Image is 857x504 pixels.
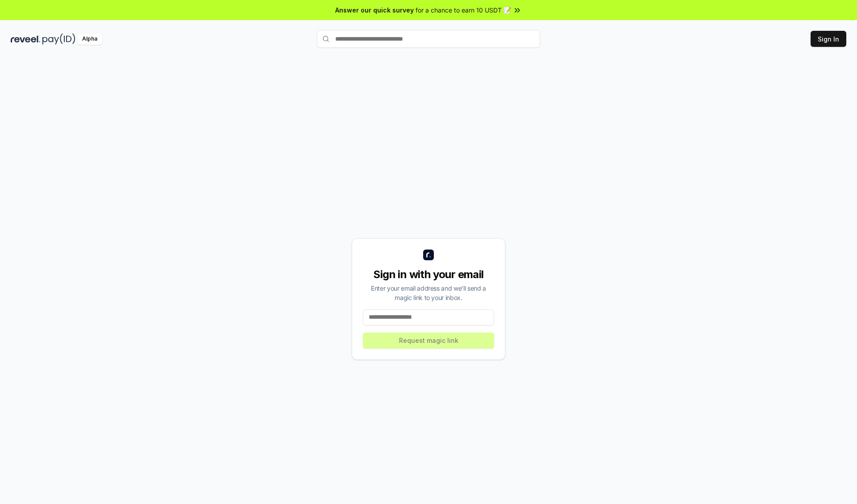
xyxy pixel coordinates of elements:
img: pay_id [42,33,75,45]
img: logo_small [423,250,434,260]
div: Sign in with your email [363,267,494,282]
div: Alpha [77,33,102,45]
img: reveel_dark [11,33,41,45]
span: for a chance to earn 10 USDT 📝 [416,5,511,15]
span: Answer our quick survey [335,5,414,15]
button: Sign In [811,31,846,47]
div: Enter your email address and we’ll send a magic link to your inbox. [363,283,494,302]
